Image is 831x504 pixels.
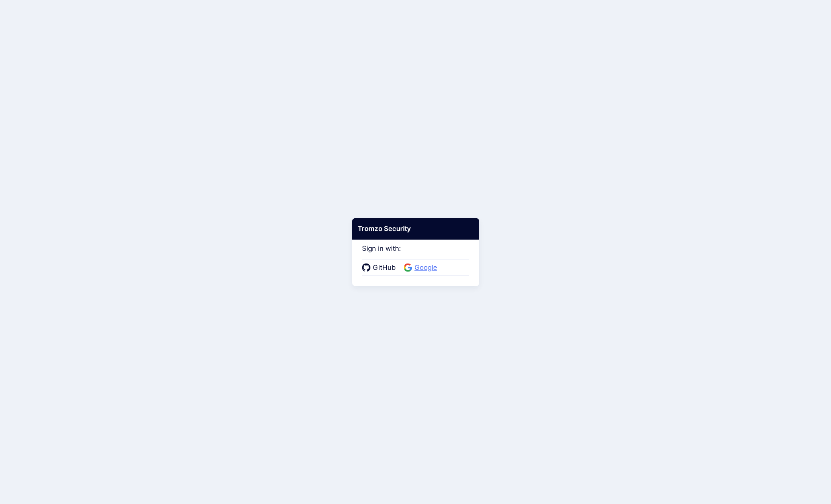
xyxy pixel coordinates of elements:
span: Google [412,263,440,273]
span: GitHub [370,263,398,273]
div: Sign in with: [362,234,469,276]
a: Google [404,263,440,273]
a: GitHub [362,263,398,273]
div: Tromzo Security [352,218,479,240]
